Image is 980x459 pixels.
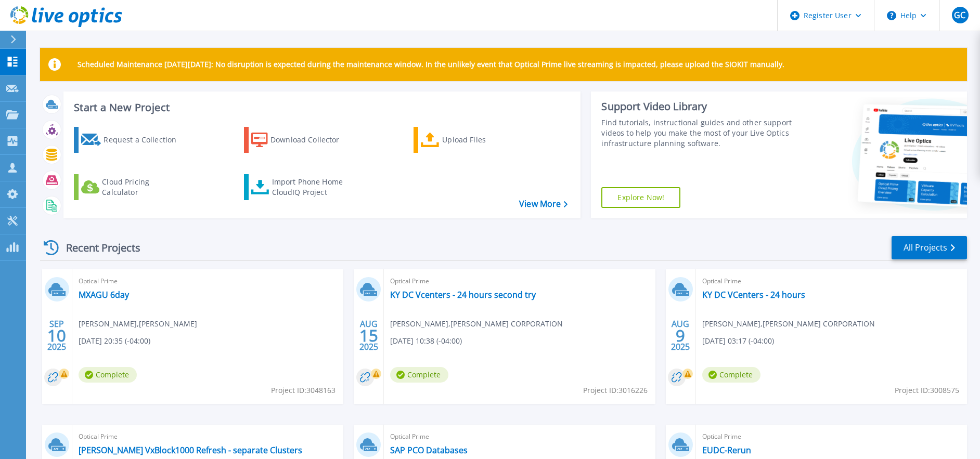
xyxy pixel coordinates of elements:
[702,335,774,347] span: [DATE] 03:17 (-04:00)
[390,318,563,330] span: [PERSON_NAME] , [PERSON_NAME] CORPORATION
[40,235,154,260] div: Recent Projects
[390,431,649,442] span: Optical Prime
[583,385,648,396] span: Project ID: 3016226
[244,127,360,153] a: Download Collector
[601,117,793,149] div: Find tutorials, instructional guides and other support videos to help you make the most of your L...
[359,317,379,355] div: AUG 2025
[47,317,67,355] div: SEP 2025
[79,290,129,300] a: MXAGU 6day
[895,385,959,396] span: Project ID: 3008575
[78,60,784,69] p: Scheduled Maintenance [DATE][DATE]: No disruption is expected during the maintenance window. In t...
[702,367,760,383] span: Complete
[47,331,66,340] span: 10
[74,174,190,200] a: Cloud Pricing Calculator
[702,318,875,330] span: [PERSON_NAME] , [PERSON_NAME] CORPORATION
[102,177,185,198] div: Cloud Pricing Calculator
[79,318,197,330] span: [PERSON_NAME] , [PERSON_NAME]
[892,236,967,259] a: All Projects
[390,335,462,347] span: [DATE] 10:38 (-04:00)
[390,445,468,455] a: SAP PCO Databases
[414,127,530,153] a: Upload Files
[702,290,805,300] a: KY DC VCenters - 24 hours
[79,367,137,383] span: Complete
[79,276,337,287] span: Optical Prime
[79,335,150,347] span: [DATE] 20:35 (-04:00)
[79,445,302,455] a: [PERSON_NAME] VxBlock1000 Refresh - separate Clusters
[270,129,354,150] div: Download Collector
[442,129,525,150] div: Upload Files
[702,276,961,287] span: Optical Prime
[79,431,337,442] span: Optical Prime
[954,11,965,19] span: GC
[519,199,568,209] a: View More
[670,317,690,355] div: AUG 2025
[702,445,751,455] a: EUDC-Rerun
[390,367,448,383] span: Complete
[390,290,536,300] a: KY DC Vcenters - 24 hours second try
[676,331,685,340] span: 9
[601,187,680,208] a: Explore Now!
[390,276,649,287] span: Optical Prime
[74,127,190,153] a: Request a Collection
[104,129,187,150] div: Request a Collection
[359,331,378,340] span: 15
[272,177,353,198] div: Import Phone Home CloudIQ Project
[271,385,336,396] span: Project ID: 3048163
[601,100,793,113] div: Support Video Library
[702,431,961,442] span: Optical Prime
[74,102,568,113] h3: Start a New Project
